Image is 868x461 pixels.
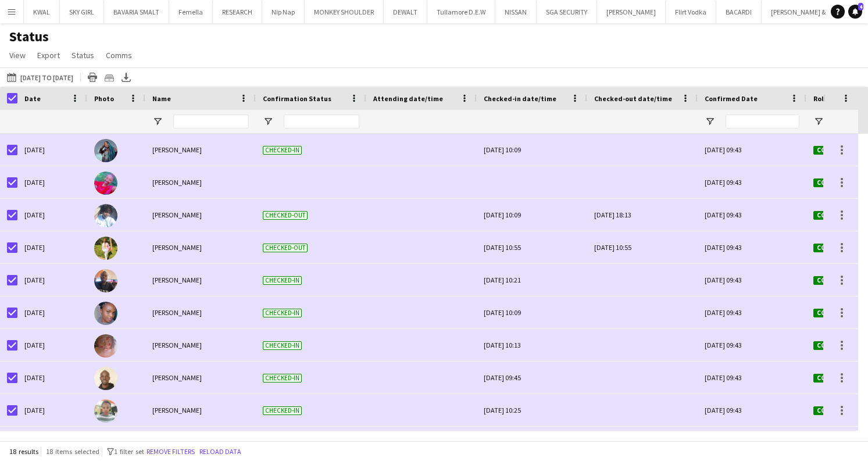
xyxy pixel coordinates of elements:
button: Nip Nap [262,1,305,23]
div: [DATE] [17,329,87,361]
span: Export [37,50,60,60]
button: Open Filter Menu [813,116,824,127]
div: [DATE] 10:55 [484,231,580,263]
span: [PERSON_NAME] [152,243,202,252]
img: Audrey Akinyi [94,204,117,227]
button: DEWALT [384,1,427,23]
input: Confirmation Status Filter Input [284,115,359,128]
div: [DATE] 10:21 [484,264,580,296]
span: [PERSON_NAME] [152,406,202,414]
button: Open Filter Menu [152,116,163,127]
span: Checked-in [263,276,302,285]
button: KWAL [24,1,60,23]
button: Open Filter Menu [705,116,715,127]
span: Confirmed [813,341,856,350]
app-action-btn: Print [85,70,99,84]
span: Checked-in [263,341,302,350]
div: [DATE] [17,199,87,231]
a: Export [33,48,65,63]
a: Comms [101,48,137,63]
button: Femella [169,1,213,23]
span: [PERSON_NAME] [152,341,202,349]
div: [DATE] [17,264,87,296]
span: Status [72,50,94,60]
button: RESEARCH [213,1,262,23]
span: Date [24,94,41,103]
span: 18 items selected [46,447,99,456]
span: Checked-out date/time [594,94,672,103]
div: [DATE] [17,296,87,328]
span: Attending date/time [373,94,443,103]
span: Checked-out [263,211,308,220]
input: Confirmed Date Filter Input [726,115,799,128]
img: Marian Miruka [94,334,117,358]
span: Confirmed [813,178,856,187]
a: View [5,48,30,63]
span: Confirmed [813,406,856,415]
div: [DATE] 18:13 [594,199,691,231]
div: [DATE] 09:43 [698,296,806,328]
span: Confirmed [813,244,856,252]
app-action-btn: Export XLSX [119,70,133,84]
span: Checked-out [263,244,308,252]
div: [DATE] 10:25 [484,394,580,426]
button: NISSAN [495,1,537,23]
div: [DATE] 09:43 [698,362,806,394]
button: SKY GIRL [60,1,104,23]
a: 4 [848,5,862,19]
button: BAVARIA SMALT [104,1,169,23]
span: Checked-in [263,406,302,415]
span: [PERSON_NAME] [152,145,202,154]
div: [DATE] 10:25 [484,427,580,459]
div: [DATE] [17,394,87,426]
div: [DATE] 10:09 [484,134,580,166]
span: Role Status [813,94,852,103]
div: [DATE] 10:55 [594,231,691,263]
span: Confirmed [813,374,856,383]
div: [DATE] [17,362,87,394]
div: [DATE] 09:43 [698,231,806,263]
button: [PERSON_NAME] [597,1,666,23]
button: BACARDI [716,1,762,23]
span: 1 filter set [114,447,144,456]
div: [DATE] 09:43 [698,394,806,426]
button: SGA SECURITY [537,1,597,23]
a: Status [67,48,99,63]
span: 4 [858,3,863,10]
img: Julius Nyerere [94,367,117,390]
div: [DATE] [17,231,87,263]
div: [DATE] [17,166,87,198]
span: Confirmed Date [705,94,758,103]
button: Remove filters [144,445,197,458]
img: Jan Abila [94,237,117,260]
div: [DATE] 09:43 [698,134,806,166]
span: Confirmed [813,276,856,285]
span: [PERSON_NAME] [152,308,202,317]
button: Open Filter Menu [263,116,273,127]
span: Checked-in date/time [484,94,556,103]
span: Confirmed [813,146,856,155]
span: Comms [106,50,132,60]
span: Confirmation Status [263,94,331,103]
div: [DATE] 09:43 [698,427,806,459]
img: Mary Aplina [94,139,117,162]
img: Billian Wanjiru [94,171,117,195]
span: [PERSON_NAME] [152,373,202,382]
div: [DATE] 09:43 [698,166,806,198]
div: [DATE] 10:09 [484,199,580,231]
img: Albert Kagolla [94,269,117,292]
span: View [9,50,26,60]
div: [DATE] 09:43 [698,264,806,296]
img: Wanjiku Mungai [94,302,117,325]
button: Tullamore D.E.W [427,1,495,23]
div: [DATE] [17,427,87,459]
button: [DATE] to [DATE] [5,70,76,84]
span: Name [152,94,171,103]
input: Name Filter Input [173,115,249,128]
span: [PERSON_NAME] [152,210,202,219]
app-action-btn: Crew files as ZIP [102,70,116,84]
span: Photo [94,94,114,103]
span: Checked-in [263,309,302,317]
div: [DATE] [17,134,87,166]
button: Reload data [197,445,244,458]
